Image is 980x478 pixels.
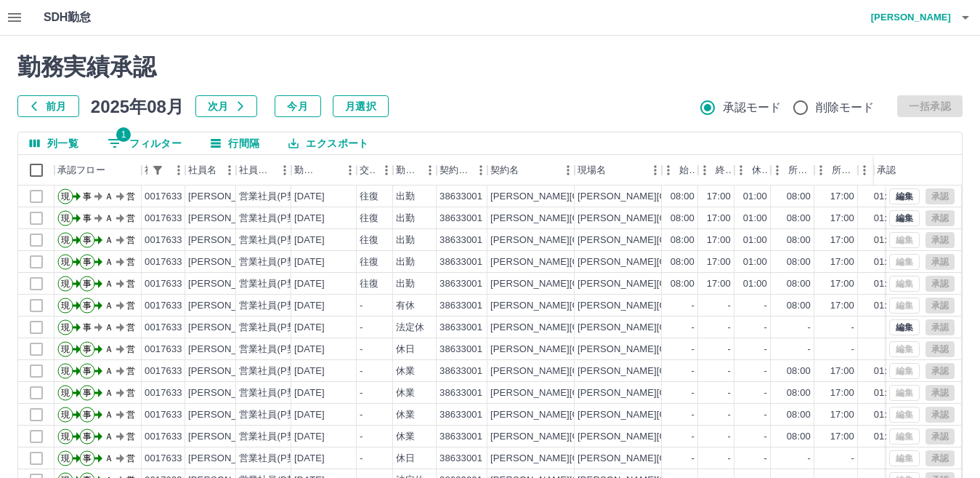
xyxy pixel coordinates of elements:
[830,255,854,269] div: 17:00
[874,255,898,269] div: 01:00
[578,234,833,247] div: [PERSON_NAME][GEOGRAPHIC_DATA]学校給食センター
[145,452,182,466] div: 0017633
[319,160,339,180] button: ソート
[126,431,135,442] text: 営
[239,212,309,226] div: 営業社員(P契約)
[360,343,363,356] div: -
[188,190,267,204] div: [PERSON_NAME]
[787,212,811,226] div: 08:00
[671,255,694,269] div: 08:00
[851,452,854,466] div: -
[393,155,437,186] div: 勤務区分
[578,190,833,204] div: [PERSON_NAME][GEOGRAPHIC_DATA]学校給食センター
[671,190,694,204] div: 08:00
[360,430,363,444] div: -
[877,155,896,186] div: 承認
[743,255,767,269] div: 01:00
[396,299,415,313] div: 有休
[707,277,731,291] div: 17:00
[360,190,378,204] div: 往復
[396,321,424,335] div: 法定休
[396,155,419,186] div: 勤務区分
[105,431,113,442] text: Ａ
[360,365,363,378] div: -
[396,430,415,444] div: 休業
[126,300,135,311] text: 営
[830,299,854,313] div: 17:00
[61,431,70,442] text: 現
[96,132,193,154] button: フィルター表示
[360,408,363,422] div: -
[578,212,833,226] div: [PERSON_NAME][GEOGRAPHIC_DATA]学校給食センター
[61,235,70,245] text: 現
[239,234,309,247] div: 営業社員(P契約)
[396,408,415,422] div: 休業
[275,95,321,117] button: 今月
[396,386,415,400] div: 休業
[188,386,267,400] div: [PERSON_NAME]
[294,299,325,313] div: [DATE]
[816,99,875,116] span: 削除モード
[294,255,325,269] div: [DATE]
[440,299,482,313] div: 38633001
[788,155,811,186] div: 所定開始
[339,159,361,181] button: メニュー
[787,408,811,422] div: 08:00
[396,190,415,204] div: 出勤
[61,388,70,398] text: 現
[126,344,135,354] text: 営
[490,321,670,335] div: [PERSON_NAME][GEOGRAPHIC_DATA]
[199,132,271,154] button: 行間隔
[83,410,92,420] text: 事
[728,365,731,378] div: -
[188,365,267,378] div: [PERSON_NAME]
[294,452,325,466] div: [DATE]
[61,453,70,463] text: 現
[105,213,113,223] text: Ａ
[239,190,309,204] div: 営業社員(P契約)
[728,452,731,466] div: -
[490,234,670,247] div: [PERSON_NAME][GEOGRAPHIC_DATA]
[105,257,113,267] text: Ａ
[874,155,949,186] div: 承認
[874,386,898,400] div: 01:00
[490,212,670,226] div: [PERSON_NAME][GEOGRAPHIC_DATA]
[707,190,731,204] div: 17:00
[578,277,833,291] div: [PERSON_NAME][GEOGRAPHIC_DATA]学校給食センター
[830,190,854,204] div: 17:00
[83,344,92,354] text: 事
[239,430,309,444] div: 営業社員(P契約)
[851,321,854,335] div: -
[874,277,898,291] div: 01:00
[360,155,376,186] div: 交通費
[61,410,70,420] text: 現
[61,344,70,354] text: 現
[728,386,731,400] div: -
[83,235,92,245] text: 事
[851,343,854,356] div: -
[396,343,415,356] div: 休日
[743,277,767,291] div: 01:00
[61,366,70,376] text: 現
[787,299,811,313] div: 08:00
[239,277,309,291] div: 営業社員(P契約)
[671,212,694,226] div: 08:00
[764,452,767,466] div: -
[716,155,732,186] div: 終業
[126,279,135,289] text: 営
[440,343,482,356] div: 38633001
[239,343,309,356] div: 営業社員(P契約)
[707,255,731,269] div: 17:00
[239,299,309,313] div: 営業社員(P契約)
[17,53,963,81] h2: 勤務実績承認
[376,159,397,181] button: メニュー
[440,212,482,226] div: 38633001
[105,344,113,354] text: Ａ
[723,99,782,116] span: 承認モード
[764,343,767,356] div: -
[145,430,182,444] div: 0017633
[188,321,267,335] div: [PERSON_NAME]
[490,277,670,291] div: [PERSON_NAME][GEOGRAPHIC_DATA]
[145,386,182,400] div: 0017633
[578,452,833,466] div: [PERSON_NAME][GEOGRAPHIC_DATA]学校給食センター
